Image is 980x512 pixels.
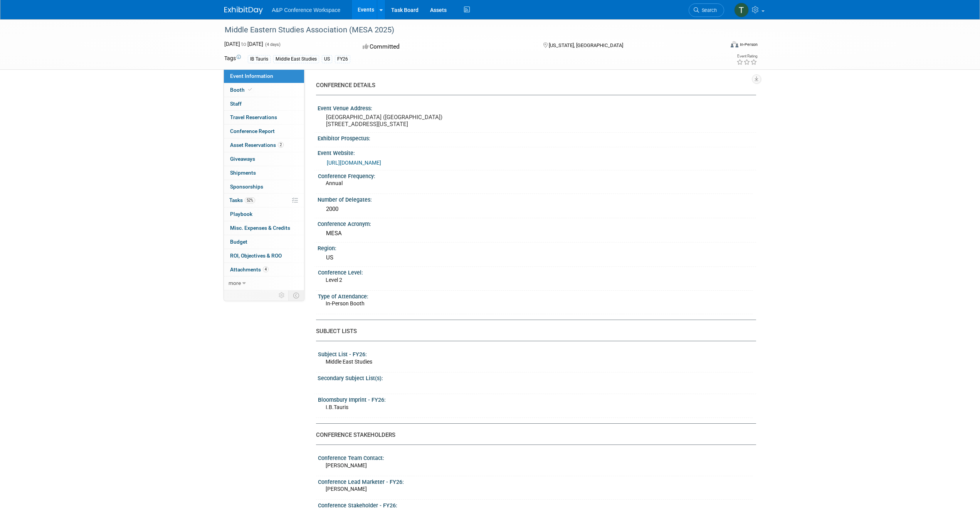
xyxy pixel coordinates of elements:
[549,42,623,48] span: [US_STATE], [GEOGRAPHIC_DATA]
[230,87,254,93] span: Booth
[224,207,304,221] a: Playbook
[224,138,304,152] a: Asset Reservations2
[230,73,273,79] span: Event Information
[229,280,241,286] span: more
[326,404,348,410] span: I.B.Tauris
[224,276,304,290] a: more
[322,55,332,63] div: US
[326,300,365,307] span: In-Person Booth
[318,267,753,276] div: Conference Level:
[326,486,367,492] span: [PERSON_NAME]
[224,166,304,180] a: Shipments
[326,180,343,186] span: Annual
[229,197,255,203] span: Tasks
[318,372,756,382] div: Secondary Subject List(s):
[224,111,304,124] a: Travel Reservations
[245,197,255,203] span: 52%
[734,3,749,17] img: Tia Ali
[326,114,492,128] pre: [GEOGRAPHIC_DATA] ([GEOGRAPHIC_DATA]) [STREET_ADDRESS][US_STATE]
[224,194,304,207] a: Tasks52%
[240,41,247,47] span: to
[230,170,256,176] span: Shipments
[275,290,289,300] td: Personalize Event Tab Strip
[222,23,713,37] div: Middle Eastern Studies Association (MESA 2025)
[230,114,277,120] span: Travel Reservations
[318,291,753,300] div: Type of Attendance:
[230,239,247,245] span: Budget
[230,142,284,148] span: Asset Reservations
[224,83,304,97] a: Booth
[318,170,753,180] div: Conference Frequency:
[224,249,304,263] a: ROI, Objectives & ROO
[230,211,252,217] span: Playbook
[318,349,753,358] div: Subject List - FY26:
[318,476,753,486] div: Conference Lead Marketer - FY26:
[318,194,756,204] div: Number of Delegates:
[326,277,342,283] span: Level 2
[316,431,750,439] div: CONFERENCE STAKEHOLDERS
[264,42,281,47] span: (4 days)
[323,227,750,239] div: MESA
[323,203,750,215] div: 2000
[224,125,304,138] a: Conference Report
[318,103,756,112] div: Event Venue Address:
[731,41,738,47] img: Format-Inperson.png
[224,180,304,194] a: Sponsorships
[230,184,263,190] span: Sponsorships
[224,69,304,83] a: Event Information
[224,221,304,235] a: Misc. Expenses & Credits
[273,55,319,63] div: Middle East Studies
[230,156,255,162] span: Giveaways
[230,101,242,107] span: Staff
[318,500,753,509] div: Conference Stakeholder - FY26:
[278,142,284,148] span: 2
[318,394,753,404] div: Bloomsbury Imprint - FY26:
[230,253,282,259] span: ROI, Objectives & ROO
[316,81,750,89] div: CONFERENCE DETAILS
[323,252,750,264] div: US
[224,263,304,276] a: Attachments4
[248,88,252,92] i: Booth reservation complete
[224,41,263,47] span: [DATE] [DATE]
[318,452,753,462] div: Conference Team Contact:
[316,327,750,335] div: SUBJECT LISTS
[360,40,531,54] div: Committed
[699,7,717,13] span: Search
[318,133,756,142] div: Exhibitor Prospectus:
[230,128,275,134] span: Conference Report
[263,266,269,272] span: 4
[318,243,756,252] div: Region:
[318,218,756,228] div: Conference Acronym:
[288,290,304,300] td: Toggle Event Tabs
[326,462,367,468] span: [PERSON_NAME]
[272,7,341,13] span: A&P Conference Workspace
[224,97,304,111] a: Staff
[689,3,724,17] a: Search
[248,55,271,63] div: IB Tauris
[318,147,756,157] div: Event Website:
[224,7,263,14] img: ExhibitDay
[326,359,372,365] span: Middle East Studies
[327,160,381,166] a: [URL][DOMAIN_NAME]
[230,225,290,231] span: Misc. Expenses & Credits
[740,42,758,47] div: In-Person
[224,152,304,166] a: Giveaways
[679,40,758,52] div: Event Format
[224,54,241,63] td: Tags
[335,55,350,63] div: FY26
[224,235,304,249] a: Budget
[736,54,757,58] div: Event Rating
[230,266,269,273] span: Attachments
